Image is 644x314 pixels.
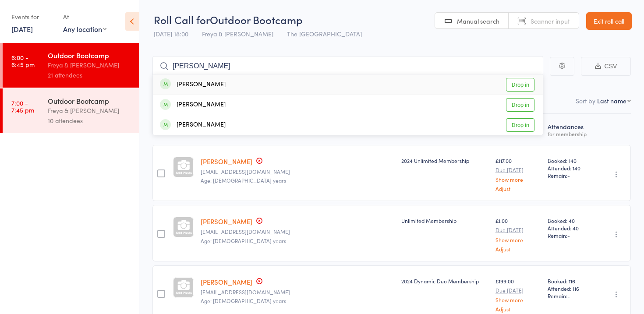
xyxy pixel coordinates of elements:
span: Booked: 116 [548,277,592,285]
span: Scanner input [531,17,570,25]
a: Drop in [506,78,534,92]
div: Unlimited Membership [401,217,488,224]
a: Show more [495,237,541,243]
span: Age: [DEMOGRAPHIC_DATA] years [201,237,286,244]
div: Freya & [PERSON_NAME] [48,60,131,70]
span: Outdoor Bootcamp [210,12,303,27]
button: CSV [581,57,631,76]
span: Booked: 40 [548,217,592,224]
small: aoife.conroy72@gmail.com [201,289,394,295]
div: £117.00 [495,157,541,191]
span: Manual search [457,17,499,25]
small: asburns93@hotmail.co.uk [201,169,394,175]
div: [PERSON_NAME] [160,80,226,90]
a: [PERSON_NAME] [201,277,252,286]
span: - [567,292,570,300]
div: At [63,10,106,24]
a: [PERSON_NAME] [201,157,252,166]
div: for membership [548,131,592,137]
a: [DATE] [11,24,33,34]
div: 2024 Unlimited Membership [401,157,488,164]
div: £199.00 [495,277,541,312]
span: Freya & [PERSON_NAME] [202,29,273,38]
span: - [567,172,570,179]
div: Freya & [PERSON_NAME] [48,106,131,116]
div: Outdoor Bootcamp [48,50,131,60]
input: Search by name [152,56,543,76]
span: Remain: [548,292,592,300]
div: Events for [11,10,54,24]
div: [PERSON_NAME] [160,120,226,130]
span: Attended: 140 [548,164,592,172]
span: Age: [DEMOGRAPHIC_DATA] years [201,176,286,184]
a: Show more [495,297,541,303]
span: Attended: 40 [548,224,592,232]
a: Show more [495,176,541,182]
div: 21 attendees [48,70,131,80]
div: 10 attendees [48,116,131,126]
small: Due [DATE] [495,287,541,293]
div: Last name [597,96,626,105]
time: 6:00 - 6:45 pm [11,54,35,68]
small: rconquest@btinternet.com [201,229,394,235]
div: Outdoor Bootcamp [48,96,131,106]
div: 2024 Dynamic Duo Membership [401,277,488,285]
a: Drop in [506,118,534,132]
a: 7:00 -7:45 pmOutdoor BootcampFreya & [PERSON_NAME]10 attendees [3,88,139,133]
div: Any location [63,24,106,34]
span: - [567,232,570,239]
div: Atten­dances [544,118,595,141]
time: 7:00 - 7:45 pm [11,99,34,113]
a: 6:00 -6:45 pmOutdoor BootcampFreya & [PERSON_NAME]21 attendees [3,43,139,88]
span: Booked: 140 [548,157,592,164]
div: [PERSON_NAME] [160,100,226,110]
span: [DATE] 18:00 [154,29,188,38]
span: Remain: [548,232,592,239]
small: Due [DATE] [495,227,541,233]
span: Attended: 116 [548,285,592,292]
a: [PERSON_NAME] [201,217,252,226]
div: £1.00 [495,217,541,251]
small: Due [DATE] [495,167,541,173]
span: Age: [DEMOGRAPHIC_DATA] years [201,297,286,304]
a: Exit roll call [586,12,632,30]
a: Adjust [495,306,541,312]
span: The [GEOGRAPHIC_DATA] [287,29,362,38]
a: Adjust [495,186,541,191]
a: Drop in [506,98,534,112]
a: Adjust [495,246,541,252]
span: Remain: [548,172,592,179]
label: Sort by [576,96,595,105]
span: Roll Call for [154,12,210,27]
